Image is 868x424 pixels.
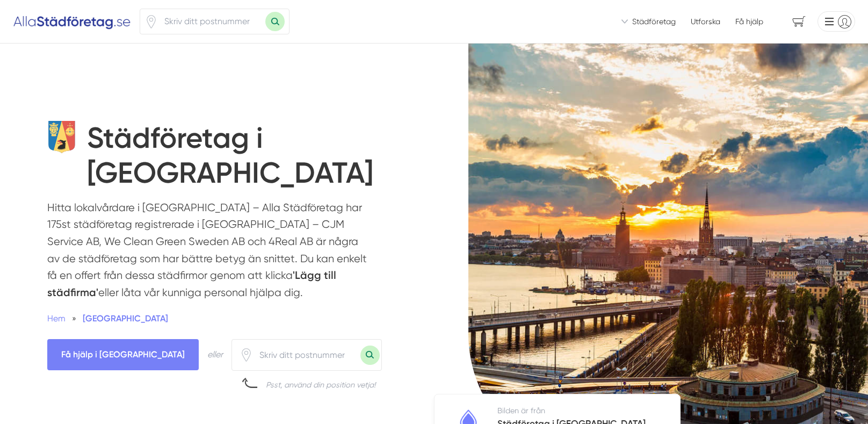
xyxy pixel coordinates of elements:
span: Få hjälp i Stockholms län [47,339,199,370]
div: eller [207,348,223,361]
nav: Breadcrumb [47,312,372,325]
a: [GEOGRAPHIC_DATA] [83,313,168,324]
button: Sök med postnummer [360,346,380,365]
span: » [72,312,76,325]
button: Sök med postnummer [265,12,285,31]
a: Hem [47,313,66,324]
span: Få hjälp [735,16,763,27]
span: navigation-cart [785,12,813,31]
span: Bilden är från [497,406,545,415]
strong: 'Lägg till städfirma' [47,269,336,299]
svg: Pin / Karta [144,15,158,28]
h1: Städföretag i [GEOGRAPHIC_DATA] [87,121,408,199]
span: Städföretag [632,16,676,27]
a: Utforska [691,16,720,27]
span: Klicka för att använda din position. [144,15,158,28]
div: Psst, använd din position vetja! [266,379,375,390]
input: Skriv ditt postnummer [253,343,360,368]
svg: Pin / Karta [240,348,253,362]
span: Klicka för att använda din position. [240,348,253,362]
p: Hitta lokalvårdare i [GEOGRAPHIC_DATA] – Alla Städföretag har 175st städföretag registrerade i [G... [47,199,372,306]
input: Skriv ditt postnummer [158,9,265,34]
img: Alla Städföretag [13,13,131,30]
